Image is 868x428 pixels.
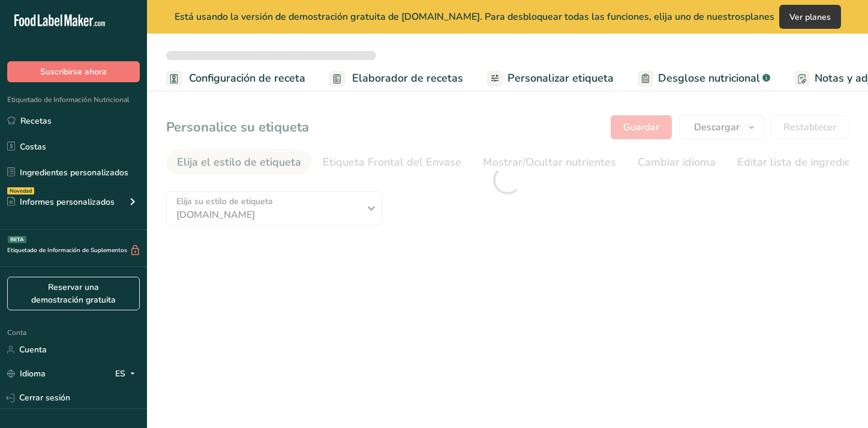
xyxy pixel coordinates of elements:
font: Está usando la versión de demostración gratuita de [DOMAIN_NAME]. Para desbloquear todas las func... [175,10,774,23]
span: Suscribirse ahora [40,65,107,78]
span: Desglose nutricional [658,70,760,86]
font: Ingredientes personalizados [20,166,128,179]
a: Personalizar etiqueta [487,65,614,92]
a: Elaborador de recetas [329,65,463,92]
font: Informes personalizados [20,196,115,208]
a: Desglose nutricional [638,65,770,92]
span: Personalizar etiqueta [507,70,614,86]
span: Configuración de receta [189,70,305,86]
button: Ver planes [779,5,841,29]
font: Costas [20,140,46,153]
div: Novedad [7,187,34,194]
span: planes [745,10,774,23]
font: Recetas [20,115,52,127]
a: Configuración de receta [166,65,305,92]
button: Suscribirse ahora [7,61,140,82]
font: Etiquetado de Información de Suplementos [7,246,127,255]
a: Reservar una demostración gratuita [7,277,140,310]
font: Cuenta [19,343,47,356]
div: BETA [8,236,26,243]
font: Idioma [20,367,46,380]
span: Elaborador de recetas [352,70,463,86]
span: Ver planes [789,11,831,23]
font: ES [115,367,125,380]
font: Cerrar sesión [19,391,70,404]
